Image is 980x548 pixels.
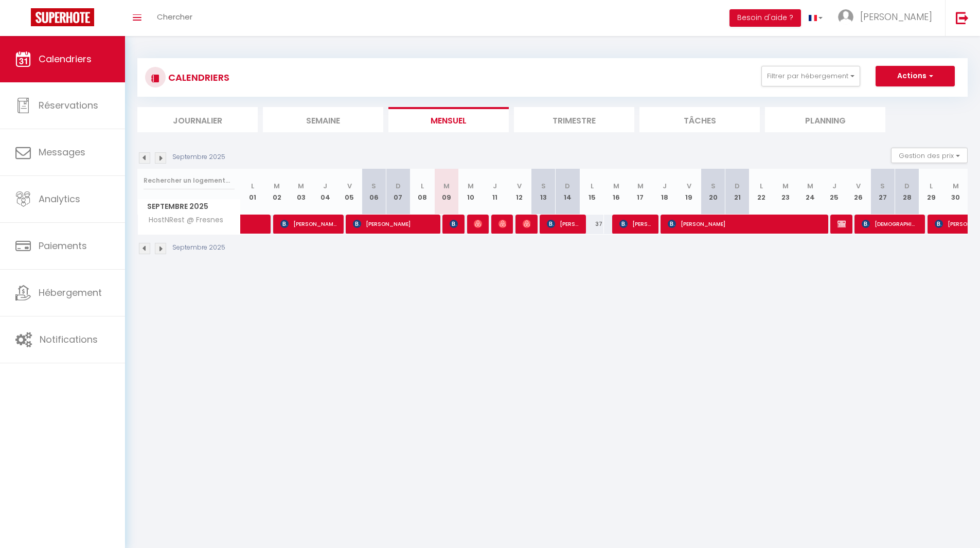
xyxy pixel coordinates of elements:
li: Tâches [639,107,760,132]
th: 28 [895,169,919,215]
span: Réservations [39,99,98,112]
p: Septembre 2025 [172,243,225,253]
img: ... [838,9,853,25]
span: Notifications [40,333,98,346]
abbr: J [493,181,497,191]
abbr: M [782,181,789,191]
abbr: M [613,181,619,191]
abbr: J [832,181,836,191]
abbr: L [421,181,424,191]
span: Hébergement [39,286,102,299]
span: [PERSON_NAME] [619,214,652,234]
abbr: L [251,181,254,191]
abbr: L [930,181,933,191]
span: [PERSON_NAME] [838,214,846,234]
th: 29 [919,169,943,215]
abbr: M [468,181,474,191]
th: 10 [458,169,483,215]
th: 06 [362,169,386,215]
button: Actions [876,66,955,86]
p: Septembre 2025 [172,152,225,162]
abbr: D [396,181,401,191]
abbr: M [807,181,813,191]
th: 16 [604,169,628,215]
button: Besoin d'aide ? [729,9,801,27]
th: 05 [337,169,362,215]
th: 24 [798,169,822,215]
span: Chercher [157,11,192,22]
span: [DEMOGRAPHIC_DATA] [PERSON_NAME] [862,214,918,234]
th: 13 [531,169,556,215]
abbr: M [443,181,450,191]
img: logout [956,11,969,24]
th: 30 [943,169,968,215]
abbr: J [323,181,327,191]
abbr: J [663,181,667,191]
abbr: V [517,181,522,191]
div: 37 [580,215,604,234]
span: Septembre 2025 [138,199,240,214]
th: 04 [313,169,337,215]
th: 19 [676,169,701,215]
abbr: S [541,181,546,191]
img: Super Booking [31,8,94,26]
abbr: S [711,181,716,191]
abbr: L [591,181,594,191]
span: [PERSON_NAME] [547,214,579,234]
span: [PERSON_NAME] [523,214,531,234]
abbr: L [760,181,763,191]
abbr: M [953,181,959,191]
th: 17 [628,169,652,215]
button: Filtrer par hébergement [761,66,860,86]
th: 03 [289,169,313,215]
th: 22 [750,169,774,215]
abbr: M [298,181,304,191]
th: 02 [265,169,289,215]
abbr: M [274,181,280,191]
li: Semaine [263,107,383,132]
li: Journalier [137,107,258,132]
th: 09 [434,169,458,215]
span: Analytics [39,192,80,205]
input: Rechercher un logement... [144,171,235,190]
span: [PERSON_NAME] [668,214,821,234]
span: [PERSON_NAME] [280,214,337,234]
span: HostNRest @ Fresnes [139,215,226,226]
span: Messages [39,146,85,158]
button: Gestion des prix [891,148,968,163]
span: [PERSON_NAME] [353,214,434,234]
span: Paiements [39,239,87,252]
abbr: D [735,181,740,191]
th: 11 [483,169,507,215]
span: [PERSON_NAME] [498,214,507,234]
th: 18 [652,169,676,215]
h3: CALENDRIERS [166,66,229,89]
th: 21 [725,169,750,215]
li: Trimestre [514,107,634,132]
th: 07 [386,169,410,215]
th: 15 [580,169,604,215]
th: 26 [846,169,870,215]
th: 20 [701,169,725,215]
abbr: S [371,181,376,191]
abbr: M [637,181,644,191]
span: Calendriers [39,52,92,65]
abbr: D [904,181,910,191]
span: [PERSON_NAME] [860,10,932,23]
th: 27 [870,169,895,215]
th: 08 [410,169,434,215]
span: [PERSON_NAME] [474,214,482,234]
th: 01 [241,169,265,215]
abbr: V [856,181,861,191]
abbr: D [565,181,570,191]
abbr: V [347,181,352,191]
span: [PERSON_NAME] [450,214,458,234]
li: Mensuel [388,107,509,132]
abbr: V [687,181,691,191]
abbr: S [880,181,885,191]
li: Planning [765,107,885,132]
th: 25 [822,169,846,215]
th: 14 [556,169,580,215]
th: 23 [774,169,798,215]
th: 12 [507,169,531,215]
